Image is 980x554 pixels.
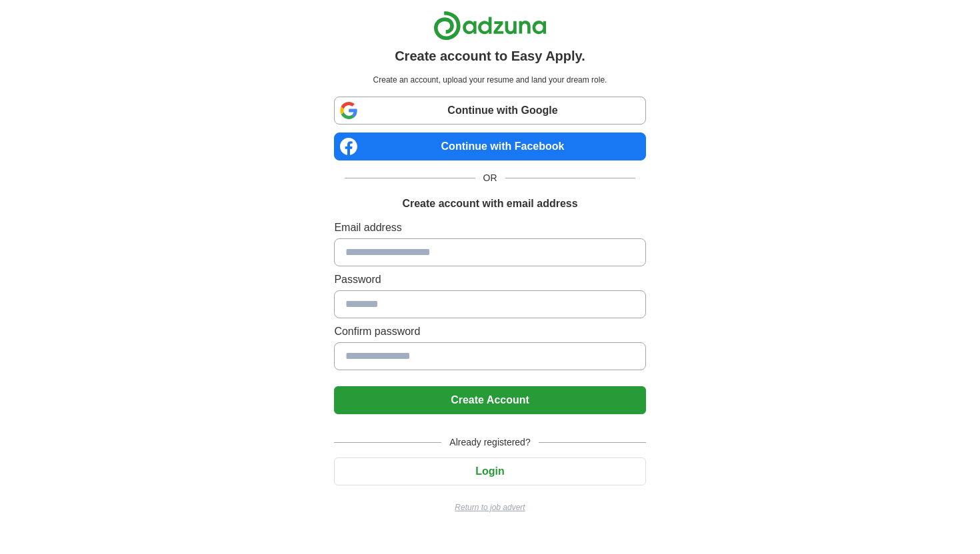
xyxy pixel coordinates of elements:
button: Create Account [334,386,645,414]
label: Email address [334,220,645,236]
p: Create an account, upload your resume and land your dream role. [337,74,643,86]
img: Adzuna logo [433,11,547,41]
button: Login [334,457,645,485]
a: Continue with Google [334,97,645,125]
span: OR [475,171,505,185]
label: Confirm password [334,324,645,340]
a: Login [334,465,645,477]
h1: Create account with email address [402,196,577,212]
a: Return to job advert [334,501,645,513]
h1: Create account to Easy Apply. [395,46,585,66]
span: Already registered? [441,435,538,449]
label: Password [334,272,645,288]
a: Continue with Facebook [334,133,645,160]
